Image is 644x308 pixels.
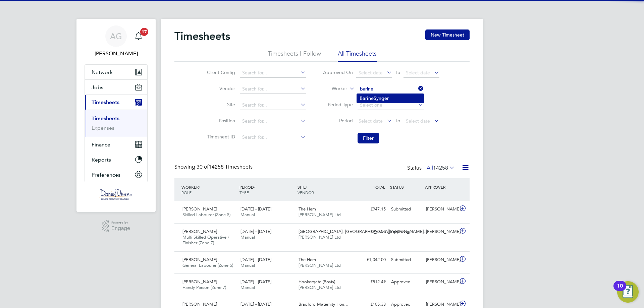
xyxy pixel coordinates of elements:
[238,181,296,198] div: PERIOD
[299,257,316,262] span: The Hem
[423,276,458,288] div: [PERSON_NAME]
[205,85,235,91] label: Vendor
[358,101,424,110] input: Select one
[85,80,147,95] button: Jobs
[182,279,217,285] span: [PERSON_NAME]
[85,65,147,79] button: Network
[102,220,130,233] a: Powered byEngage
[358,84,424,94] input: Search for...
[617,281,639,303] button: Open Resource Center, 10 new notifications
[338,50,377,62] li: All Timesheets
[354,276,388,288] div: £812.49
[296,181,354,198] div: SITE
[354,254,388,265] div: £1,042.00
[197,164,209,170] span: 30 of
[373,184,385,190] span: TOTAL
[240,279,271,285] span: [DATE] - [DATE]
[92,115,119,122] a: Timesheets
[174,29,230,43] h2: Timesheets
[240,206,271,212] span: [DATE] - [DATE]
[354,226,388,237] div: £990.00
[240,133,306,142] input: Search for...
[239,190,249,195] span: TYPE
[423,254,458,265] div: [PERSON_NAME]
[306,184,307,190] span: /
[299,301,348,307] span: Bradford Maternity Hos…
[354,204,388,215] div: £947.15
[240,101,306,110] input: Search for...
[388,226,423,237] div: Approved
[85,25,148,58] a: AG[PERSON_NAME]
[317,85,347,92] label: Worker
[323,102,353,108] label: Period Type
[240,68,306,78] input: Search for...
[323,69,353,75] label: Approved On
[92,141,110,148] span: Finance
[427,165,455,171] label: All
[182,229,217,234] span: [PERSON_NAME]
[111,226,130,231] span: Engage
[393,116,402,125] span: To
[182,206,217,212] span: [PERSON_NAME]
[406,118,430,124] span: Select date
[393,68,402,77] span: To
[240,117,306,126] input: Search for...
[388,181,423,193] div: STATUS
[299,285,341,290] span: [PERSON_NAME] Ltd
[358,133,379,143] button: Filter
[388,276,423,288] div: Approved
[240,301,271,307] span: [DATE] - [DATE]
[360,96,374,101] b: Barine
[205,118,235,124] label: Position
[182,285,226,290] span: Handy Person (Zone 7)
[268,50,321,62] li: Timesheets I Follow
[99,189,133,200] img: danielowen-logo-retina.png
[240,285,255,290] span: Manual
[182,257,217,262] span: [PERSON_NAME]
[174,164,254,171] div: Showing
[92,125,114,131] a: Expenses
[111,220,130,226] span: Powered by
[423,226,458,237] div: [PERSON_NAME]
[197,164,253,170] span: 14258 Timesheets
[92,99,119,106] span: Timesheets
[359,70,383,76] span: Select date
[205,69,235,75] label: Client Config
[299,234,341,240] span: [PERSON_NAME] Ltd
[407,164,456,173] div: Status
[388,204,423,215] div: Submitted
[205,102,235,108] label: Site
[240,262,255,268] span: Manual
[299,279,335,285] span: Hookergate (Bovis)
[359,118,383,124] span: Select date
[205,134,235,140] label: Timesheet ID
[425,29,470,40] button: New Timesheet
[299,229,428,234] span: [GEOGRAPHIC_DATA], [GEOGRAPHIC_DATA][PERSON_NAME]…
[357,94,424,103] li: Synger
[85,167,147,182] button: Preferences
[92,69,113,75] span: Network
[240,234,255,240] span: Manual
[181,190,192,195] span: ROLE
[254,184,255,190] span: /
[433,165,448,171] span: 14258
[182,212,230,218] span: Skilled Labourer (Zone 5)
[85,137,147,152] button: Finance
[92,157,111,163] span: Reports
[240,84,306,94] input: Search for...
[110,32,122,41] span: AG
[182,234,229,246] span: Multi Skilled Operative / Finisher (Zone 7)
[617,286,623,295] div: 10
[298,190,314,195] span: VENDOR
[240,212,255,218] span: Manual
[240,229,271,234] span: [DATE] - [DATE]
[323,118,353,124] label: Period
[76,19,156,212] nav: Main navigation
[299,262,341,268] span: [PERSON_NAME] Ltd
[85,95,147,110] button: Timesheets
[423,181,458,193] div: APPROVER
[92,172,120,178] span: Preferences
[140,28,148,36] span: 17
[85,152,147,167] button: Reports
[85,50,148,58] span: Amy Garcia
